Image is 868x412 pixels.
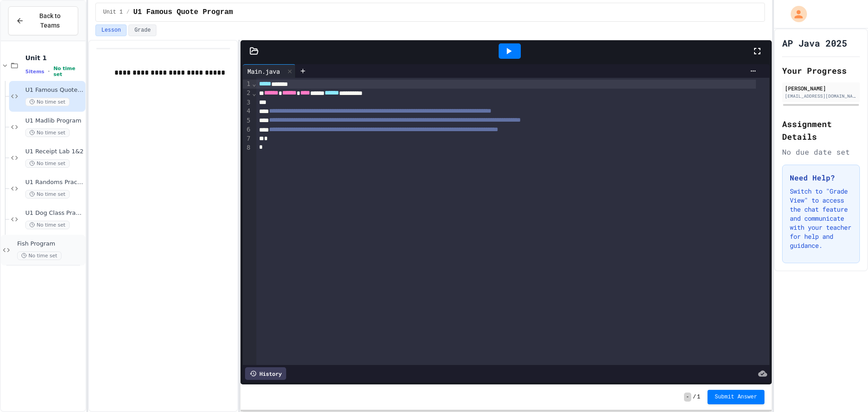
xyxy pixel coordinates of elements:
span: No time set [25,98,70,106]
span: U1 Madlib Program [25,117,84,125]
div: 8 [243,143,252,152]
p: Switch to "Grade View" to access the chat feature and communicate with your teacher for help and ... [790,187,852,250]
span: Submit Answer [715,393,757,401]
span: No time set [25,190,70,199]
button: Submit Answer [708,390,764,404]
h3: Need Help? [790,172,852,183]
div: 3 [243,98,252,107]
div: 2 [243,89,252,98]
span: Back to Teams [29,11,71,30]
span: No time set [17,251,61,260]
div: 4 [243,107,252,116]
span: / [126,9,129,16]
span: No time set [25,221,70,229]
h2: Assignment Details [782,118,860,143]
div: Main.java [243,66,284,76]
div: 6 [243,125,252,134]
span: U1 Famous Quote Program [25,86,84,94]
span: / [693,393,696,401]
span: Fish Program [17,240,84,248]
span: U1 Randoms Practice [25,179,84,186]
div: [PERSON_NAME] [785,84,857,92]
div: No due date set [782,147,860,157]
button: Lesson [95,24,127,36]
div: History [245,367,286,380]
span: Fold line [252,80,256,87]
span: 1 [697,393,700,401]
div: 5 [243,116,252,125]
div: 1 [243,80,252,89]
div: 7 [243,134,252,143]
span: U1 Famous Quote Program [133,7,233,18]
span: No time set [53,66,84,77]
div: My Account [781,4,809,24]
button: Back to Teams [8,6,78,35]
button: Grade [128,24,156,36]
span: No time set [25,128,70,137]
span: 5 items [25,69,44,75]
div: [EMAIL_ADDRESS][DOMAIN_NAME] [785,93,857,99]
h1: AP Java 2025 [782,37,847,49]
div: Main.java [243,64,296,78]
span: U1 Receipt Lab 1&2 [25,148,84,156]
span: Unit 1 [103,9,123,16]
h2: Your Progress [782,64,860,77]
span: • [48,68,50,75]
span: No time set [25,159,70,168]
span: Fold line [252,90,256,97]
span: Unit 1 [25,54,84,62]
span: - [684,393,691,402]
span: U1 Dog Class Practice [25,209,84,217]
